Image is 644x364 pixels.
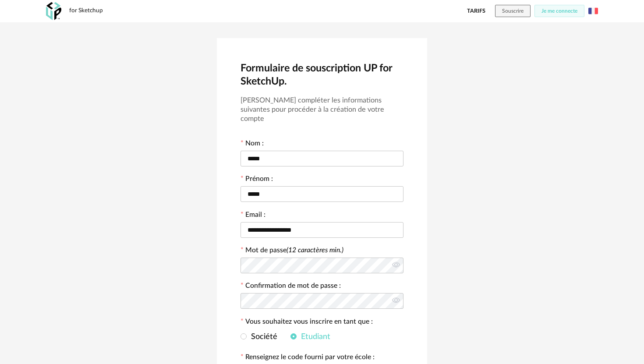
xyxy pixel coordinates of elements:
[297,333,330,341] span: Etudiant
[241,212,265,220] label: Email :
[241,318,373,327] label: Vous souhaitez vous inscrire en tant que :
[241,96,403,124] h3: [PERSON_NAME] compléter les informations suivantes pour procéder à la création de votre compte
[46,2,61,20] img: OXP
[241,283,341,291] label: Confirmation de mot de passe :
[467,5,485,17] a: Tarifs
[241,140,264,149] label: Nom :
[495,5,531,17] button: Souscrire
[287,247,343,254] i: (12 caractères min.)
[502,8,524,14] span: Souscrire
[541,8,577,14] span: Je me connecte
[69,7,103,15] div: for Sketchup
[245,247,343,254] label: Mot de passe
[588,6,598,16] img: fr
[241,62,403,88] h2: Formulaire de souscription UP for SketchUp.
[534,5,584,17] button: Je me connecte
[241,176,273,184] label: Prénom :
[247,333,277,341] span: Société
[241,354,375,363] label: Renseignez le code fourni par votre école :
